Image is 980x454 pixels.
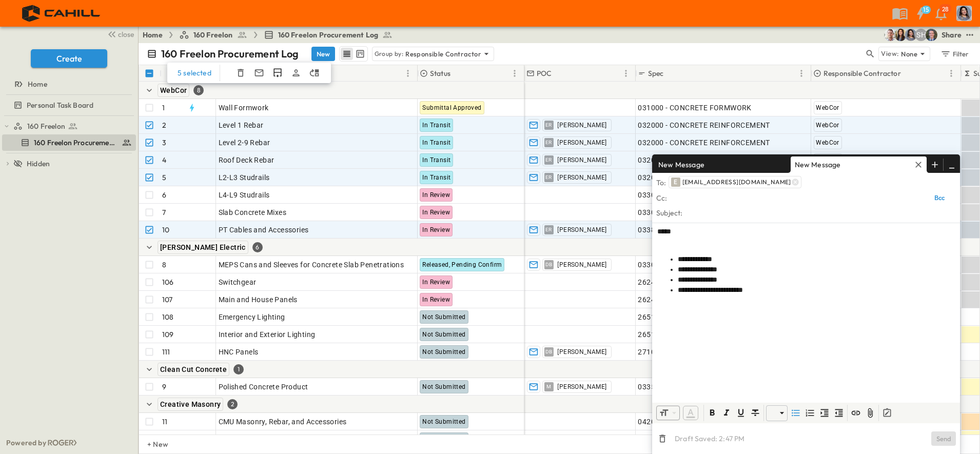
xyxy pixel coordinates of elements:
span: M [546,386,551,387]
p: POC [537,68,552,78]
p: Responsible Contractor [824,68,901,78]
p: 7 [162,207,166,218]
span: Creative Masonry [160,400,221,408]
p: Draft Saved: 2:47 PM [675,433,744,444]
p: 9 [162,382,166,392]
p: 3 [162,137,166,148]
p: [EMAIL_ADDRESS][DOMAIN_NAME] [682,177,791,187]
p: 8 [162,260,166,270]
button: Move To [308,67,321,79]
div: ​ [766,405,788,421]
a: 160 Freelon Procurement Log [2,135,134,150]
button: Filter [936,47,972,61]
span: Not Submitted [422,383,465,390]
button: Format text as italic. Shortcut: Ctrl+I [720,407,733,419]
p: 11 [162,417,167,427]
span: WebCor [160,86,187,94]
h6: 15 [923,6,929,14]
p: + New [147,439,153,449]
img: Fabiola Canchola (fcanchola@cahill-sf.com) [905,29,917,41]
span: 032000 - CONCRETE REINFORCEMENT [638,137,770,148]
span: 033816 - POST-TENSIONING REINFORCEMENT [638,225,796,235]
a: 160 Freelon [179,30,247,40]
button: New Message [654,156,791,173]
p: Group by: [375,49,404,59]
span: In Review [422,296,450,303]
span: [PERSON_NAME] [557,226,606,234]
span: 042000 - UNIT MASONRY [638,417,723,427]
div: Personal Task Boardtest [2,97,136,113]
p: Responsible Contractor [405,49,481,59]
span: Splash Blocks and Basalat Columns [219,434,339,444]
span: 044300 - STONE MASONRY [638,434,730,444]
button: close [103,27,136,41]
span: [PERSON_NAME] Electric [160,243,246,251]
p: Status [430,68,450,78]
span: ER [545,229,552,230]
span: 032000 - CONCRETE REINFORCEMENT [638,172,770,183]
button: Assign Owner [290,67,302,79]
span: 031000 - CONCRETE FORMWORK [638,103,751,113]
div: 8 [193,85,204,95]
span: Home [28,79,47,89]
button: New Message [791,156,927,173]
a: Personal Task Board [2,98,134,112]
button: Sort [453,68,464,79]
span: In Review [422,279,450,286]
span: Not Submitted [422,313,465,321]
nav: breadcrumbs [143,30,399,40]
button: Indent [818,407,831,419]
span: 160 Freelon [193,30,233,40]
button: Duplicate Row(s) [271,67,284,79]
span: 032000 - CONCRETE REINFORCEMENT [638,155,770,165]
button: Add Template [253,67,265,79]
span: Not Submitted [422,418,465,425]
div: E[EMAIL_ADDRESS][DOMAIN_NAME] [669,176,801,188]
span: In Transit [422,139,450,146]
span: In Review [422,209,450,216]
button: 15 [910,4,931,23]
span: In Review [422,191,450,199]
img: Jared Salin (jsalin@cahill-sf.com) [925,29,937,41]
span: Submittal Approved [422,104,481,111]
span: Roof Deck Rebar [219,155,275,165]
span: 160 Freelon [27,121,65,131]
a: 160 Freelon [13,119,134,133]
span: Wall Formwork [219,103,269,113]
span: Emergency Lighting [219,312,285,322]
img: 4f72bfc4efa7236828875bac24094a5ddb05241e32d018417354e964050affa1.png [12,3,111,24]
span: DB [545,351,553,352]
span: Insert Link (Ctrl + K) [850,407,862,419]
button: Bcc [923,191,956,204]
button: row view [341,48,353,60]
button: Outdent [833,407,845,419]
span: Bold (Ctrl+B) [706,407,718,419]
span: Ordered List (Ctrl + Shift + 7) [804,407,816,419]
span: 033000 - CAST-IN-PLACE CONCRETE [638,260,761,270]
button: Ordered List [804,407,816,419]
span: Slab Concrete Mixes [219,207,287,218]
p: 5 selected [178,68,211,78]
span: [PERSON_NAME] [557,383,606,391]
span: Indent (Tab) [818,407,831,419]
span: Italic (Ctrl+I) [720,407,733,419]
span: 160 Freelon Procurement Log [34,137,117,148]
button: Format text underlined. Shortcut: Ctrl+U [735,407,747,419]
p: None [901,49,917,59]
img: Profile Picture [956,6,972,21]
span: Switchgear [219,277,257,287]
span: HNC Panels [219,347,259,357]
span: close [118,29,134,40]
button: test [964,29,976,41]
span: 033543 - POLISHED CONCRETE FINISHING [638,382,783,392]
div: Filter [940,48,969,60]
img: Kim Bowen (kbowen@cahill-sf.com) [894,29,907,41]
span: PT Cables and Accessories [219,225,309,235]
span: Color [682,405,699,421]
p: 160 Freelon Procurement Log [161,47,299,61]
span: Not Submitted [422,331,465,338]
span: Unordered List (Ctrl + Shift + 8) [790,407,802,419]
div: table view [339,46,368,62]
p: 1 [162,103,165,113]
